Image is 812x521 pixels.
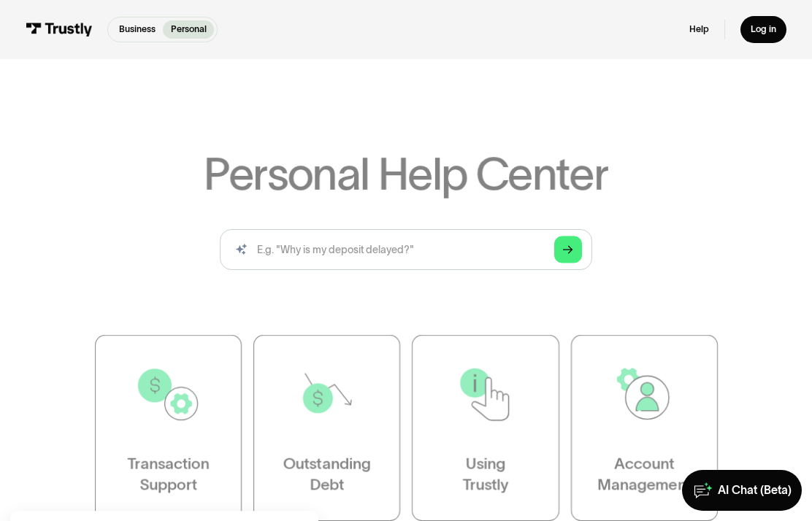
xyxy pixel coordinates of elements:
[204,152,608,196] h1: Personal Help Center
[462,454,508,495] div: Using Trustly
[111,20,163,39] a: Business
[689,23,709,35] a: Help
[412,335,559,521] a: UsingTrustly
[95,335,242,521] a: TransactionSupport
[751,23,776,35] div: Log in
[171,23,207,36] p: Personal
[163,20,214,39] a: Personal
[283,454,370,495] div: Outstanding Debt
[220,229,591,270] form: Search
[220,229,591,270] input: search
[597,454,691,495] div: Account Management
[253,335,400,521] a: OutstandingDebt
[119,23,156,36] p: Business
[718,483,792,498] div: AI Chat (Beta)
[127,454,210,495] div: Transaction Support
[740,16,786,43] a: Log in
[682,470,802,511] a: AI Chat (Beta)
[26,23,92,36] img: Trustly Logo
[570,335,717,521] a: AccountManagement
